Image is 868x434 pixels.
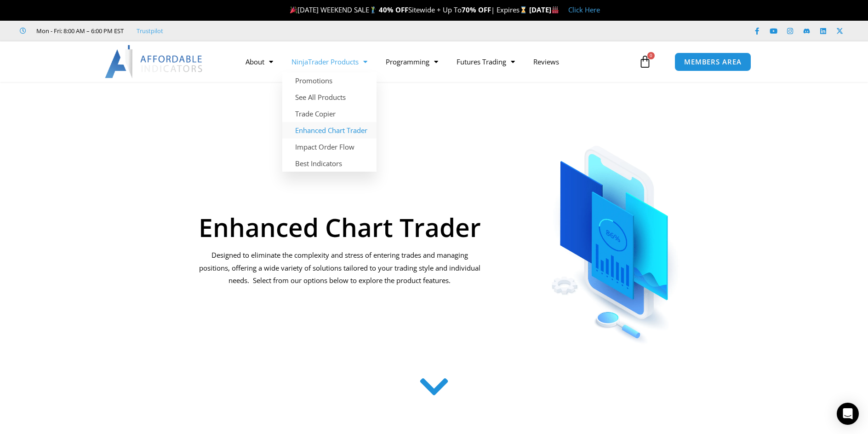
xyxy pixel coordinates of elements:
[137,25,163,36] a: Trustpilot
[625,48,665,75] a: 0
[377,51,447,72] a: Programming
[674,52,751,71] a: MEMBERS AREA
[290,6,297,13] img: 🎉
[524,51,568,72] a: Reviews
[529,5,559,14] strong: [DATE]
[282,155,377,172] a: Best Indicators
[105,45,204,78] img: LogoAI | Affordable Indicators – NinjaTrader
[684,58,742,65] span: MEMBERS AREA
[282,72,377,172] ul: NinjaTrader Products
[521,123,709,347] img: ChartTrader | Affordable Indicators – NinjaTrader
[282,72,377,89] a: Promotions
[34,25,124,36] span: Mon - Fri: 8:00 AM – 6:00 PM EST
[647,52,655,59] span: 0
[520,6,527,13] img: ⌛
[236,51,282,72] a: About
[236,51,636,72] nav: Menu
[462,5,491,14] strong: 70% OFF
[282,139,377,155] a: Impact Order Flow
[282,105,377,122] a: Trade Copier
[282,51,377,72] a: NinjaTrader Products
[288,5,529,14] span: [DATE] WEEKEND SALE Sitewide + Up To | Expires
[198,249,482,288] p: Designed to eliminate the complexity and stress of entering trades and managing positions, offeri...
[370,6,377,13] img: 🏌️‍♂️
[198,214,482,240] h1: Enhanced Chart Trader
[552,6,559,13] img: 🏭
[282,89,377,105] a: See All Products
[447,51,524,72] a: Futures Trading
[837,403,859,425] div: Open Intercom Messenger
[379,5,408,14] strong: 40% OFF
[282,122,377,139] a: Enhanced Chart Trader
[568,5,600,14] a: Click Here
